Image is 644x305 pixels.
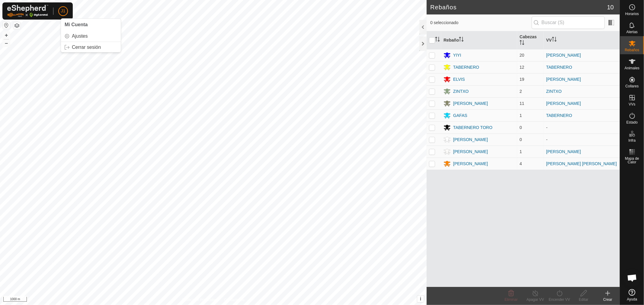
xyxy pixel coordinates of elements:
[72,45,101,50] span: Cerrar sesión
[417,296,424,302] button: i
[622,157,642,164] span: Mapa de Calor
[72,34,88,39] span: Ajustes
[546,53,581,58] a: [PERSON_NAME]
[627,297,637,301] span: Ayuda
[546,101,581,106] a: [PERSON_NAME]
[420,296,421,301] span: i
[547,297,572,302] div: Encender VV
[453,124,492,131] div: TABERNERO TORO
[453,137,488,143] div: [PERSON_NAME]
[546,65,572,70] a: TABERNERO
[596,297,620,302] div: Crear
[628,139,636,142] span: Infra
[546,89,562,94] a: ZINTXO
[435,38,440,42] p-sorticon: Activar para ordenar
[520,41,524,46] p-sorticon: Activar para ordenar
[532,16,605,29] input: Buscar (S)
[453,64,479,71] div: TABERNERO
[3,32,10,39] button: +
[459,38,464,42] p-sorticon: Activar para ordenar
[520,125,522,130] span: 0
[13,22,21,29] button: Capas del Mapa
[572,297,596,302] div: Editar
[505,297,517,302] span: Eliminar
[544,134,620,146] td: -
[520,89,522,94] span: 2
[65,22,88,27] span: Mi Cuenta
[520,65,524,70] span: 12
[625,84,639,88] span: Collares
[453,76,465,83] div: ELVIS
[623,269,641,287] div: Chat abierto
[520,53,524,58] span: 20
[544,31,620,49] th: VV
[620,287,644,303] a: Ayuda
[453,149,488,155] div: [PERSON_NAME]
[3,39,10,47] button: –
[453,100,488,107] div: [PERSON_NAME]
[625,66,639,70] span: Animales
[544,121,620,134] td: -
[61,8,66,14] span: J1
[625,48,639,52] span: Rebaños
[453,112,467,119] div: GAFAS
[520,101,524,106] span: 11
[546,113,572,118] a: TABERNERO
[546,149,581,154] a: [PERSON_NAME]
[224,297,245,303] a: Contáctenos
[453,52,461,58] div: YIYI
[626,121,638,124] span: Estado
[7,5,48,17] img: Logo Gallagher
[430,4,607,11] h2: Rebaños
[430,20,532,26] span: 0 seleccionado
[441,31,517,49] th: Rebaño
[523,297,547,302] div: Apagar VV
[625,12,639,16] span: Horarios
[520,77,524,82] span: 19
[629,102,635,106] span: VVs
[453,161,488,167] div: [PERSON_NAME]
[607,3,614,12] span: 10
[520,161,522,166] span: 4
[520,113,522,118] span: 1
[61,42,121,52] a: Cerrar sesión
[182,297,217,303] a: Política de Privacidad
[61,31,121,41] a: Ajustes
[517,31,544,49] th: Cabezas
[626,30,638,34] span: Alertas
[453,88,469,95] div: ZINTXO
[520,137,522,142] span: 0
[520,149,522,154] span: 1
[552,38,557,42] p-sorticon: Activar para ordenar
[3,22,10,29] button: Restablecer Mapa
[546,161,617,166] a: [PERSON_NAME] [PERSON_NAME]
[546,77,581,82] a: [PERSON_NAME]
